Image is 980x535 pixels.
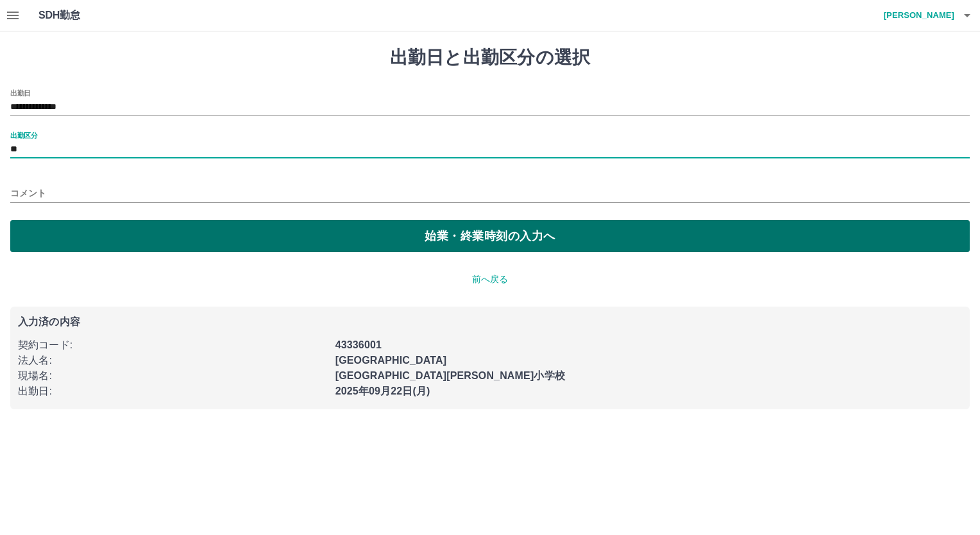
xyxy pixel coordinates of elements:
b: 43336001 [335,339,382,350]
p: 法人名 : [18,353,328,368]
b: [GEOGRAPHIC_DATA] [335,355,447,366]
p: 前へ戻る [10,273,970,286]
p: 入力済の内容 [18,317,962,327]
p: 契約コード : [18,337,328,353]
label: 出勤日 [10,88,31,98]
b: [GEOGRAPHIC_DATA][PERSON_NAME]小学校 [335,370,565,381]
button: 始業・終業時刻の入力へ [10,220,970,252]
h1: 出勤日と出勤区分の選択 [10,47,970,69]
b: 2025年09月22日(月) [335,386,430,396]
p: 現場名 : [18,368,328,384]
label: 出勤区分 [10,130,37,140]
p: 出勤日 : [18,384,328,399]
